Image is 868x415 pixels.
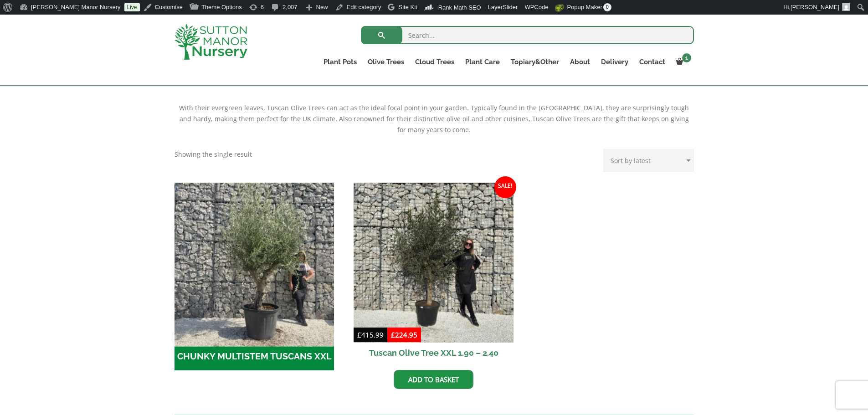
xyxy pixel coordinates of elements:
[634,56,671,68] a: Contact
[357,330,361,339] span: £
[354,183,514,343] img: Tuscan Olive Tree XXL 1.90 - 2.40
[361,26,694,44] input: Search...
[391,330,395,339] span: £
[596,56,634,68] a: Delivery
[170,179,338,346] img: CHUNKY MULTISTEM TUSCANS XXL
[124,3,140,11] a: Live
[410,56,460,68] a: Cloud Trees
[791,4,839,10] span: [PERSON_NAME]
[494,176,516,198] span: Sale!
[318,56,362,68] a: Plant Pots
[438,4,481,11] span: Rank Math SEO
[394,370,473,389] a: Add to basket: “Tuscan Olive Tree XXL 1.90 - 2.40”
[682,53,691,62] span: 1
[354,343,514,363] h2: Tuscan Olive Tree XXL 1.90 – 2.40
[175,183,334,370] a: Visit product category CHUNKY MULTISTEM TUSCANS XXL
[175,24,247,60] img: logo
[505,56,565,68] a: Topiary&Other
[175,102,694,135] div: With their evergreen leaves, Tuscan Olive Trees can act as the ideal focal point in your garden. ...
[603,149,694,172] select: Shop order
[671,56,694,68] a: 1
[354,183,514,363] a: Sale! Tuscan Olive Tree XXL 1.90 – 2.40
[398,4,417,10] span: Site Kit
[460,56,505,68] a: Plant Care
[357,330,384,339] bdi: 415.99
[362,56,410,68] a: Olive Trees
[175,149,252,160] p: Showing the single result
[603,3,611,11] span: 0
[175,343,334,371] h2: CHUNKY MULTISTEM TUSCANS XXL
[391,330,417,339] bdi: 224.95
[565,56,596,68] a: About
